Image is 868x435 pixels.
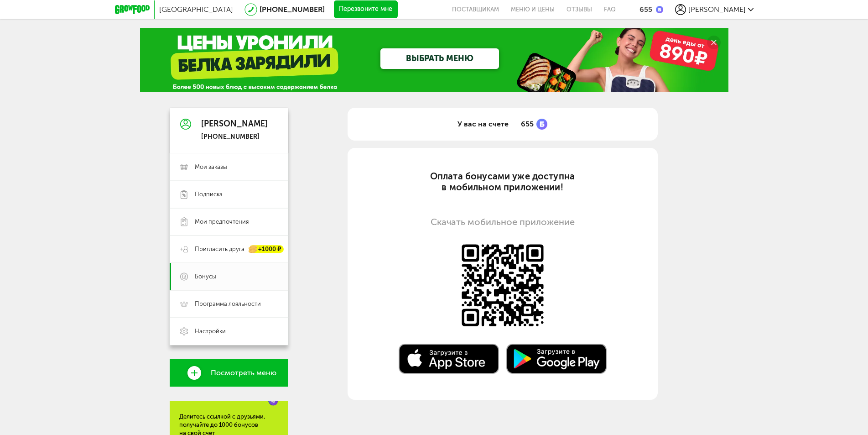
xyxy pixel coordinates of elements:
[195,300,261,308] span: Программа лояльности
[521,119,534,130] span: 655
[159,5,233,14] span: [GEOGRAPHIC_DATA]
[170,263,288,290] a: Бонусы
[195,190,223,199] span: Подписка
[170,208,288,236] a: Мои предпочтения
[195,163,227,171] span: Мои заказы
[195,327,226,335] span: Настройки
[334,0,398,19] button: Перезвоните мне
[370,216,635,227] div: Скачать мобильное приложение
[170,236,288,263] a: Пригласить друга +1000 ₽
[249,246,284,253] div: +1000 ₽
[639,5,652,14] div: 655
[260,5,325,14] a: [PHONE_NUMBER]
[170,181,288,208] a: Подписка
[380,48,499,69] a: ВЫБРАТЬ МЕНЮ
[457,119,509,130] span: У вас на счете
[211,369,276,377] span: Посмотреть меню
[459,242,546,329] img: Доступно в AppStore
[195,273,216,281] span: Бонусы
[170,290,288,318] a: Программа лояльности
[195,245,244,253] span: Пригласить друга
[170,359,288,387] a: Посмотреть меню
[688,5,746,14] span: [PERSON_NAME]
[201,133,268,141] div: [PHONE_NUMBER]
[201,120,268,129] div: [PERSON_NAME]
[399,343,499,374] img: Доступно в AppStore
[536,119,547,130] img: bonus_b.cdccf46.png
[170,318,288,345] a: Настройки
[506,343,607,374] img: Доступно в Google Play
[195,218,249,226] span: Мои предпочтения
[370,171,635,193] div: Оплата бонусами уже доступна в мобильном приложении!
[656,6,663,13] img: bonus_b.cdccf46.png
[170,153,288,181] a: Мои заказы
